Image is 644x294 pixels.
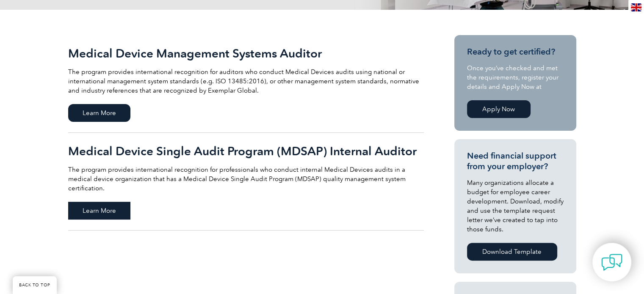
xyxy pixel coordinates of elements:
[68,47,424,60] h2: Medical Device Management Systems Auditor
[68,35,424,133] a: Medical Device Management Systems Auditor The program provides international recognition for audi...
[467,178,564,234] p: Many organizations allocate a budget for employee career development. Download, modify and use th...
[68,144,424,158] h2: Medical Device Single Audit Program (MDSAP) Internal Auditor
[68,202,130,220] span: Learn More
[467,47,564,57] h3: Ready to get certified?
[68,165,424,193] p: The program provides international recognition for professionals who conduct internal Medical Dev...
[13,276,57,294] a: BACK TO TOP
[467,100,531,118] a: Apply Now
[68,133,424,231] a: Medical Device Single Audit Program (MDSAP) Internal Auditor The program provides international r...
[631,3,641,11] img: en
[467,243,557,261] a: Download Template
[467,151,564,172] h3: Need financial support from your employer?
[467,63,564,91] p: Once you’ve checked and met the requirements, register your details and Apply Now at
[68,67,424,95] p: The program provides international recognition for auditors who conduct Medical Devices audits us...
[68,104,130,122] span: Learn More
[601,252,622,273] img: contact-chat.png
